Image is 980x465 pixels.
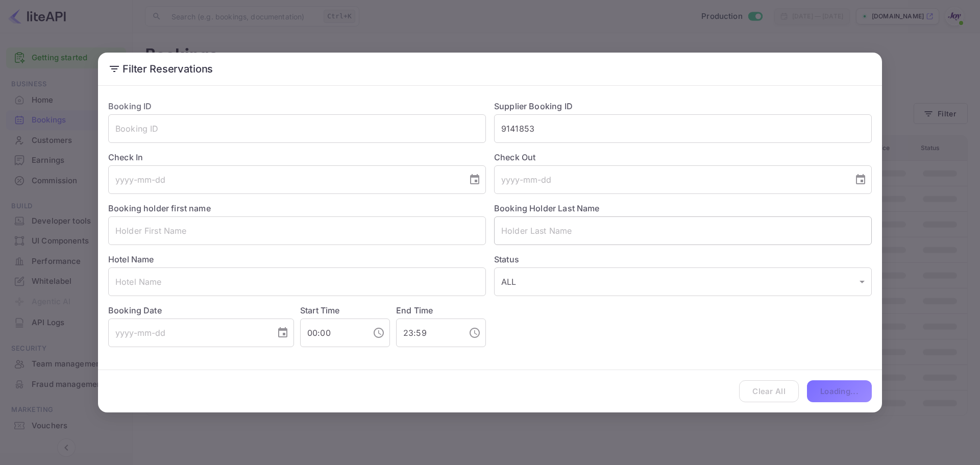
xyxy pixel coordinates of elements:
input: hh:mm [396,319,460,347]
label: Hotel Name [108,254,154,264]
div: ALL [494,267,872,296]
input: yyyy-mm-dd [108,319,268,347]
label: Booking holder first name [108,203,211,213]
input: Hotel Name [108,267,486,296]
button: Choose date [464,169,485,190]
label: Booking Date [108,304,294,316]
button: Choose time, selected time is 12:00 AM [369,323,389,343]
label: Supplier Booking ID [494,101,573,111]
label: Check Out [494,151,872,163]
input: yyyy-mm-dd [494,165,846,194]
label: Start Time [300,305,340,315]
label: Booking ID [108,101,152,111]
button: Choose date [850,169,871,190]
input: Supplier Booking ID [494,114,872,143]
label: Check In [108,151,486,163]
label: Status [494,253,872,265]
input: hh:mm [300,319,364,347]
input: Booking ID [108,114,486,143]
label: End Time [396,305,433,315]
input: yyyy-mm-dd [108,165,460,194]
h2: Filter Reservations [98,53,882,85]
button: Choose date [273,323,293,343]
label: Booking Holder Last Name [494,203,600,213]
input: Holder Last Name [494,216,872,245]
input: Holder First Name [108,216,486,245]
button: Choose time, selected time is 11:59 PM [464,323,485,343]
